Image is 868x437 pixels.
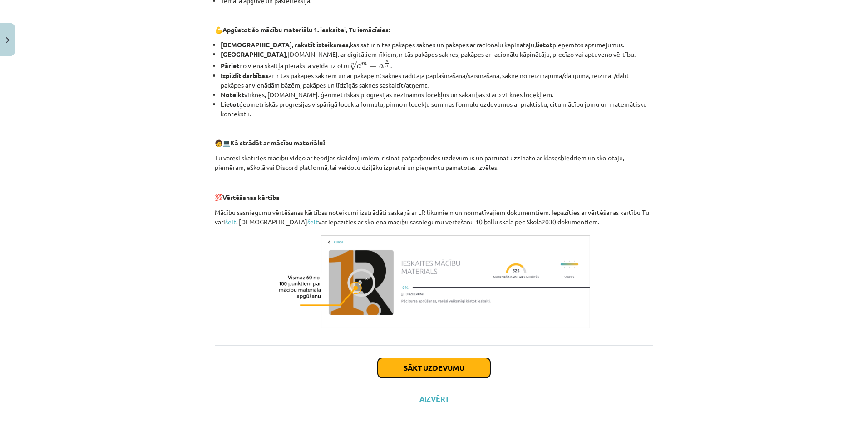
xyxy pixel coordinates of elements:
li: kas satur n-tās pakāpes saknes un pakāpes ar racionālu kāpinātāju, pieņemtos apzīmējumus. [221,40,653,50]
b: Lietot [221,100,239,108]
span: = [370,65,376,68]
b: [GEOGRAPHIC_DATA], [221,50,287,58]
li: no viena skaitļa pieraksta veida uz otru . [221,59,653,71]
span: m [361,63,367,66]
li: virknes, [DOMAIN_NAME]. ģeometriskās progresijas nezināmos locekļus un sakarības starp virknes lo... [221,90,653,99]
li: [DOMAIN_NAME]. ar digitāliem rīkiem, n-tās pakāpes saknes, pakāpes ar racionālu kāpinātāju, precī... [221,50,653,59]
li: ar n-tās pakāpes saknēm un ar pakāpēm: saknes rādītāja paplašināšana/saīsināšana, sakne no reizin... [221,71,653,90]
a: šeit [225,218,236,226]
button: Aizvērt [417,394,451,403]
p: 🧑 💻 [215,138,653,148]
span: a [357,64,361,69]
p: 💯 [215,193,653,202]
span: √ [350,61,357,70]
b: Vērtēšanas kārtība [222,193,280,201]
b: lietot [536,40,552,49]
a: šeit [307,218,318,226]
img: icon-close-lesson-0947bae3869378f0d4975bcd49f059093ad1ed9edebbc8119c70593378902aed.svg [6,37,10,43]
button: Sākt uzdevumu [378,358,490,378]
li: ģeometriskās progresijas vispārīgā locekļa formulu, pirmo n locekļu summas formulu uzdevumos ar p... [221,99,653,119]
span: a [379,64,384,69]
b: Kā strādāt ar mācību materiālu? [230,139,325,147]
p: Tu varēsi skatīties mācību video ar teorijas skaidrojumiem, risināt pašpārbaudes uzdevumus un pār... [215,153,653,172]
b: Apgūstot šo mācību materiālu 1. ieskaitei, Tu iemācīsies: [222,25,390,34]
p: Mācību sasniegumu vērtēšanas kārtības noteikumi izstrādāti saskaņā ar LR likumiem un normatīvajie... [215,208,653,227]
span: n [385,65,388,67]
span: m [385,60,389,62]
b: [DEMOGRAPHIC_DATA], rakstīt izteiksmes, [221,40,350,49]
b: Izpildīt darbības [221,71,268,79]
b: Pāriet [221,61,239,70]
p: 💪 [215,25,653,35]
b: Noteikt [221,90,244,99]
